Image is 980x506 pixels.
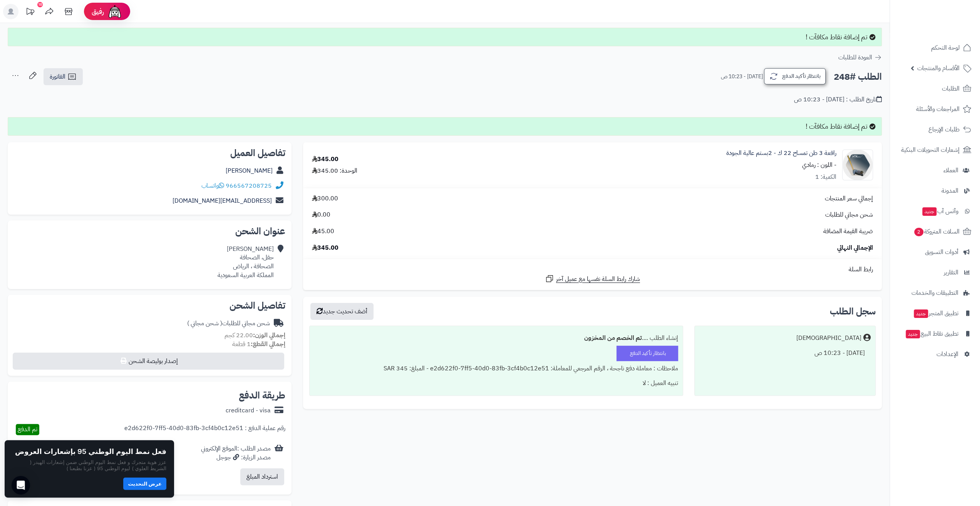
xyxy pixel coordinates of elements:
a: [EMAIL_ADDRESS][DOMAIN_NAME] [173,196,272,205]
button: بانتظار تأكيد الدفع [764,68,826,84]
div: الوحدة: 345.00 [312,166,357,175]
span: إشعارات التحويلات البنكية [901,145,960,155]
div: تاريخ الطلب : [DATE] - 10:23 ص [794,95,882,104]
div: تم إضافة نقاط مكافآت ! [8,117,882,136]
div: إنشاء الطلب .... [314,331,678,346]
a: الإعدادات [895,345,975,363]
div: بانتظار تأكيد الدفع [616,346,678,361]
div: تنبيه العميل : لا [314,376,678,391]
a: الفاتورة [44,68,83,85]
span: ضريبة القيمة المضافة [823,227,873,236]
div: [PERSON_NAME] حقل، الصحافة الصحافة ، الرياض المملكة العربية السعودية [218,245,274,280]
span: طلبات الإرجاع [928,124,960,135]
span: أدوات التسويق [925,247,958,257]
div: [DEMOGRAPHIC_DATA] [796,334,861,343]
button: عرض التحديث [123,477,166,490]
span: جديد [922,207,936,216]
a: شارك رابط السلة نفسها مع عميل آخر [545,274,640,284]
span: تطبيق المتجر [913,308,958,319]
h2: عنوان الشحن [14,227,285,236]
span: جديد [906,330,920,338]
button: أضف تحديث جديد [310,303,374,320]
span: ( شحن مجاني ) [187,319,222,328]
a: رافعة 3 طن تمساح 22 ك - 2بستم عالية الجودة [726,149,836,158]
h2: فعل نمط اليوم الوطني 95 بإشعارات العروض [15,448,166,456]
a: تحديثات المنصة [20,4,40,21]
a: [PERSON_NAME] [226,166,273,175]
span: 0.00 [312,210,330,219]
p: عزز هوية متجرك و فعل نمط اليوم الوطني ضمن إشعارات الهيدر ( الشريط العلوي ) ليوم الوطني 95 ( عزنا ... [12,459,166,472]
a: أدوات التسويق [895,243,975,261]
strong: إجمالي الوزن: [253,331,285,340]
span: 300.00 [312,194,338,203]
div: تم إضافة نقاط مكافآت ! [8,28,882,46]
div: 345.00 [312,155,338,164]
span: شحن مجاني للطلبات [825,210,873,219]
div: creditcard - visa [226,406,271,415]
span: العملاء [943,165,958,176]
h2: تفاصيل العميل [14,148,285,158]
h2: تفاصيل الشحن [14,301,285,310]
div: مصدر الطلب :الموقع الإلكتروني [201,444,271,462]
a: لوحة التحكم [895,39,975,57]
a: إشعارات التحويلات البنكية [895,141,975,159]
span: الطلبات [942,83,960,94]
a: السلات المتروكة2 [895,222,975,241]
span: وآتس آب [921,206,958,217]
a: تطبيق المتجرجديد [895,304,975,323]
span: العودة للطلبات [838,53,872,62]
span: لوحة التحكم [931,42,960,53]
div: ملاحظات : معاملة دفع ناجحة ، الرقم المرجعي للمعاملة: e2d622f0-7ff5-40d0-83fb-3cf4b0c12e51 - المبل... [314,361,678,376]
a: 966567208725 [226,181,272,190]
div: شحن مجاني للطلبات [187,319,270,328]
small: [DATE] - 10:23 ص [721,73,763,81]
span: رفيق [92,7,104,16]
span: المراجعات والأسئلة [916,104,960,114]
span: التقارير [944,267,958,278]
button: إصدار بوليصة الشحن [13,353,284,370]
strong: إجمالي القطع: [251,340,285,349]
div: Open Intercom Messenger [12,476,30,494]
small: 1 قطعة [232,340,285,349]
a: المراجعات والأسئلة [895,100,975,118]
a: الطلبات [895,79,975,98]
span: تطبيق نقاط البيع [905,328,958,339]
span: شارك رابط السلة نفسها مع عميل آخر [556,275,640,284]
span: التطبيقات والخدمات [911,287,958,298]
span: 2 [914,228,923,236]
a: تطبيق نقاط البيعجديد [895,324,975,343]
a: واتساب [201,181,224,190]
h2: طريقة الدفع [239,391,285,400]
span: الإعدادات [936,349,958,360]
b: تم الخصم من المخزون [584,333,642,343]
a: العملاء [895,161,975,180]
a: وآتس آبجديد [895,202,975,220]
div: مصدر الزيارة: جوجل [201,453,271,462]
small: - اللون : رمادي [802,160,836,170]
div: رابط السلة [306,265,879,274]
img: 1715596293-3%20TON%2032%20K%20-%201-90x90.png [843,150,873,180]
div: رقم عملية الدفع : e2d622f0-7ff5-40d0-83fb-3cf4b0c12e51 [124,424,285,435]
div: الكمية: 1 [815,173,836,182]
span: المدونة [941,185,958,196]
span: إجمالي سعر المنتجات [825,194,873,203]
a: المدونة [895,182,975,200]
h2: الطلب #248 [834,69,882,85]
small: 22.00 كجم [224,331,285,340]
span: 45.00 [312,227,334,236]
img: logo-2.png [928,20,973,37]
span: 345.00 [312,244,338,252]
button: استرداد المبلغ [240,468,284,485]
span: الأقسام والمنتجات [917,63,960,74]
a: طلبات الإرجاع [895,120,975,139]
span: تم الدفع [18,425,37,434]
img: ai-face.png [107,4,122,19]
span: السلات المتروكة [913,226,960,237]
span: جديد [914,309,928,318]
span: الإجمالي النهائي [837,244,873,252]
a: التقارير [895,263,975,282]
h3: سجل الطلب [830,307,876,316]
span: الفاتورة [50,72,65,81]
a: العودة للطلبات [838,53,882,62]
